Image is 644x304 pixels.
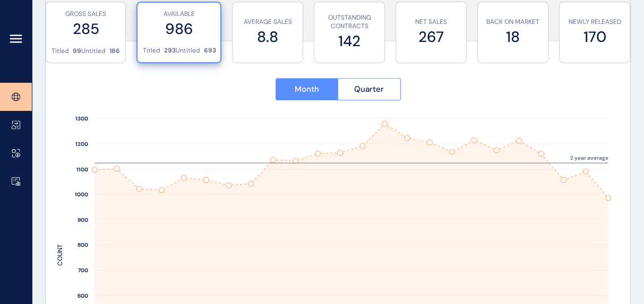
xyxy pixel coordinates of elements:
label: 8.8 [238,27,297,47]
p: 186 [109,47,120,56]
p: BACK ON MARKET [483,18,543,27]
label: 267 [401,27,461,47]
p: AVERAGE SALES [238,18,297,27]
text: COUNT [56,244,64,266]
text: 800 [78,241,88,248]
label: 18 [483,27,543,47]
p: 693 [204,46,216,55]
button: Month [276,78,338,100]
span: Month [295,84,319,94]
p: GROSS SALES [51,10,120,19]
p: NEWLY RELEASED [565,18,624,27]
label: 142 [320,31,379,51]
text: 2 year average [570,154,608,161]
label: 170 [565,27,624,47]
p: AVAILABLE [143,10,215,19]
text: 1000 [75,191,88,198]
p: Untitled [176,46,200,55]
span: Quarter [354,84,384,94]
text: 700 [78,267,88,274]
text: 1200 [75,141,88,147]
label: 986 [143,19,215,39]
p: Untitled [81,47,106,56]
p: OUTSTANDING CONTRACTS [320,13,379,31]
text: 900 [78,216,88,223]
text: 1300 [75,115,88,122]
button: Quarter [338,78,401,100]
text: 600 [78,292,88,299]
p: 99 [73,47,81,56]
label: 285 [51,19,120,39]
text: 1100 [76,166,88,173]
p: NET SALES [401,18,461,27]
p: Titled [143,46,160,55]
p: 293 [164,46,176,55]
p: Titled [51,47,69,56]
